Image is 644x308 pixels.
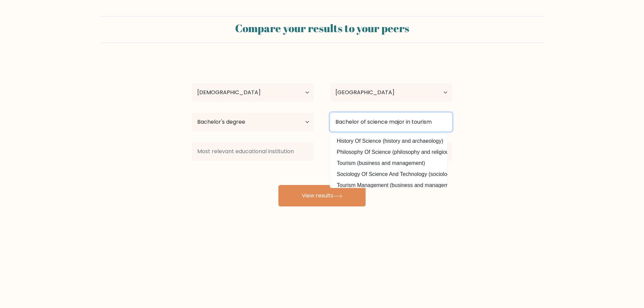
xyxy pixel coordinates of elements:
[332,136,446,146] option: History Of Science (history and archaeology)
[278,185,366,206] button: View results
[105,22,539,35] h2: Compare your results to your peers
[332,147,446,158] option: Philosophy Of Science (philosophy and religious studies)
[332,158,446,169] option: Tourism (business and management)
[330,113,452,131] input: What did you study?
[332,169,446,180] option: Sociology Of Science And Technology (sociology, social policy and anthropology)
[192,142,314,161] input: Most relevant educational institution
[332,180,446,191] option: Tourism Management (business and management)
